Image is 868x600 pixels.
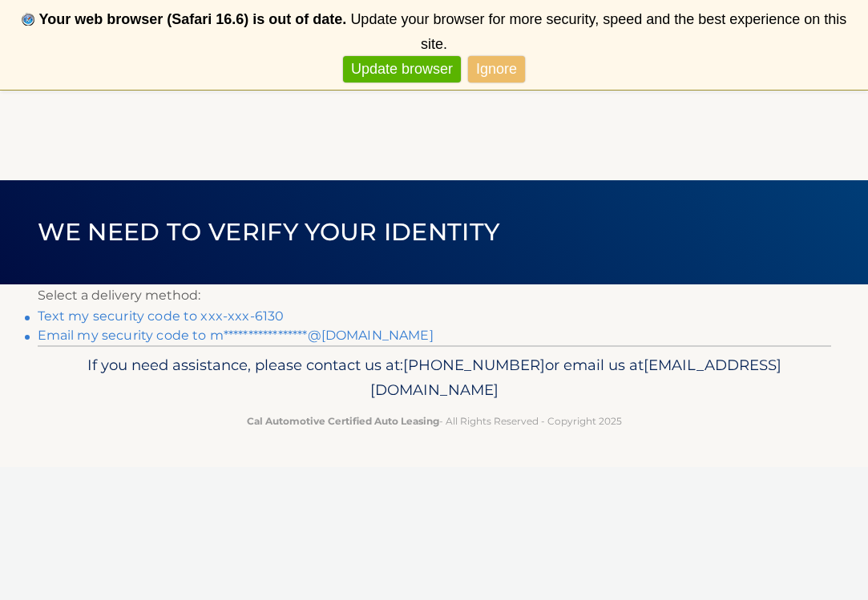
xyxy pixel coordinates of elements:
strong: Cal Automotive Certified Auto Leasing [247,415,439,427]
p: If you need assistance, please contact us at: or email us at [62,352,807,404]
p: Select a delivery method: [38,284,831,307]
span: [PHONE_NUMBER] [403,356,545,374]
p: - All Rights Reserved - Copyright 2025 [62,413,807,429]
a: Update browser [343,56,461,83]
span: We need to verify your identity [38,217,500,247]
a: Text my security code to xxx-xxx-6130 [38,308,285,324]
span: Update your browser for more security, speed and the best experience on this site. [350,11,846,52]
b: Your web browser (Safari 16.6) is out of date. [39,11,347,27]
a: Ignore [468,56,525,83]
